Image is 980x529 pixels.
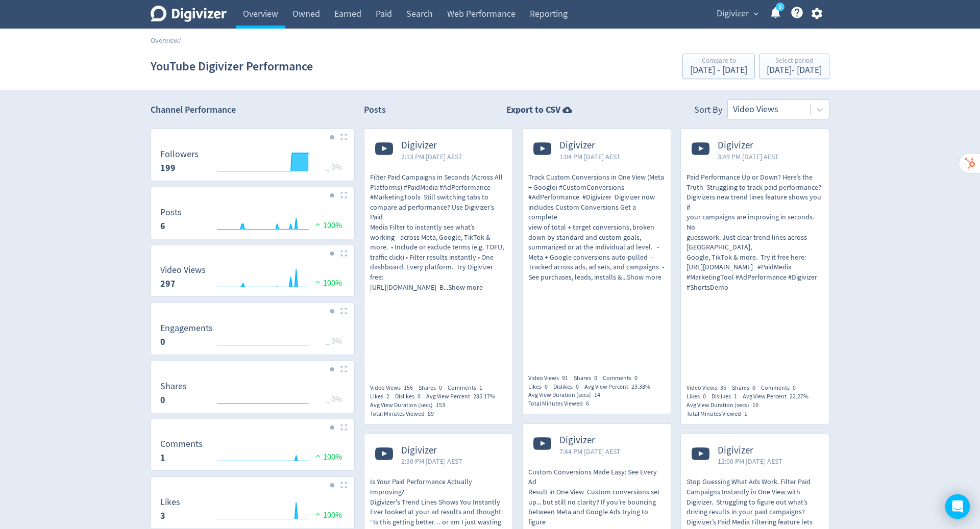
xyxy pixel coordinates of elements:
span: Stop Guessing What Ads Work. Filter Paid [687,477,811,486]
iframe: https://www.youtube.com/watch?v=uA_PAQSjbKc [523,288,671,365]
a: Overview [151,36,179,45]
span: Tracked across ads, ad sets, and campaigns - [528,262,664,271]
a: Digivizer3:49 PM [DATE] AESTPaid Performance Up or Down? Here’s theTruth Struggling to track paid... [681,129,829,377]
span: Truth Struggling to track paid performance? [687,183,821,192]
span: Paid Performance Up or Down? Here’s the [687,172,813,182]
dt: Comments [160,438,203,450]
strong: 297 [160,278,176,290]
div: Avg View Percent [584,383,656,391]
span: 0 [752,384,755,392]
span: Show more [627,272,661,282]
dt: Likes [160,496,180,508]
div: Comments [761,384,801,392]
img: positive-performance.svg [313,452,323,460]
span: See purchases, leads, installs & [528,272,622,282]
div: Likes [528,383,553,391]
span: working—across Meta, Google, TikTok & [370,233,491,242]
svg: Comments 1 [155,439,350,466]
span: ... [622,272,661,282]
span: 35 [720,384,726,392]
img: Placeholder [340,134,347,140]
span: 0 [576,383,579,391]
span: 14 [594,391,600,399]
span: between Meta and Google Ads trying to figure [528,507,650,526]
span: Custom Conversions Made Easy: See Every Ad [528,467,658,487]
span: 1 [479,384,482,392]
div: Avg View Duration (secs) [370,401,451,410]
span: Digivizer [718,445,782,457]
div: [DATE] - [DATE] [690,66,747,75]
div: Total Minutes Viewed [528,399,595,408]
span: Digivizer. Struggling to figure out what’s [687,497,807,507]
a: Digivizer2:13 PM [DATE] AESTFilter Paid Campaigns in Seconds (Across AllPlatforms) #PaidMedia #Ad... [364,129,512,377]
span: 3:49 PM [DATE] AEST [718,152,779,162]
span: 0 [793,384,796,392]
dt: Shares [160,381,187,392]
svg: Shares 0 [155,382,350,409]
span: _ 0% [326,336,342,346]
span: 285.17% [473,392,495,400]
span: 100% [313,510,342,520]
svg: Engagements 0 [155,323,350,350]
span: compare ad performance? Use Digivizer’s Paid [370,203,496,222]
span: Digivizers new trend lines feature shows you if [687,192,823,212]
span: Show more [448,283,483,292]
span: view of total + target conversions, broken [528,222,654,232]
div: Open Intercom Messenger [945,494,970,519]
span: 1 [734,392,737,400]
div: Compare to [690,57,747,66]
strong: 0 [160,336,165,348]
span: driving results in your paid campaigns? [687,507,805,516]
span: 1 [744,410,747,418]
div: Sort By [694,104,722,119]
span: Filter Paid Campaigns in Seconds (Across All [370,172,503,182]
span: 0 [703,392,706,400]
span: Digivizer’s Paid Media Filtering feature lets [687,517,813,526]
img: Placeholder [340,308,347,314]
img: Placeholder [340,366,347,372]
span: Digivizer [401,140,462,152]
span: expand_more [751,9,761,18]
img: positive-performance.svg [313,220,323,228]
svg: Posts 6 [155,208,350,235]
span: includes Custom Conversions Get a complete [528,203,638,222]
svg: Video Views 297 [155,265,350,292]
div: Comments [603,374,643,383]
img: positive-performance.svg [313,510,323,518]
span: guesswork. Just clear trend lines across [GEOGRAPHIC_DATA], [687,233,808,252]
span: Digivizer [717,6,749,22]
button: Digivizer [713,6,761,22]
span: Google, TikTok & more. Try it free here: [687,253,806,262]
h2: Channel Performance [151,104,355,116]
div: Dislikes [712,392,743,401]
svg: Followers 199 [155,149,350,177]
text: 5 [779,4,781,11]
div: Video Views [528,374,574,383]
span: Digivizer [718,140,779,152]
button: Compare to[DATE] - [DATE] [682,54,755,79]
span: #MarketingTools Still switching tabs to [370,192,488,201]
span: _ 0% [326,162,342,172]
svg: Likes 3 [155,497,350,524]
iframe: https://www.youtube.com/watch?v=N1hungQJY1k [681,298,829,374]
div: [DATE] - [DATE] [767,66,822,75]
span: 0 [439,384,442,392]
h2: Posts [364,104,386,119]
h1: YouTube Digivizer Performance [151,50,313,83]
strong: 199 [160,162,176,174]
a: Digivizer1:04 PM [DATE] AESTTrack Custom Conversions in One View (Meta+ Google) #CustomConversion... [523,129,671,367]
span: #AdPerformance #Digivizer Digivizer now [528,192,655,201]
span: up... but still no clarity? If you’re bouncing [528,497,656,507]
span: 156 [404,384,413,392]
span: 0 [634,374,638,382]
dt: Posts [160,207,182,218]
span: down by standard and custom goals, [528,233,641,242]
img: Placeholder [340,482,347,488]
span: 23.38% [631,383,650,391]
span: 7:44 PM [DATE] AEST [559,446,621,457]
dt: Engagements [160,322,213,334]
span: Track Custom Conversions in One View (Meta [528,172,664,182]
div: Avg View Duration (secs) [687,401,764,410]
div: Likes [370,392,395,401]
div: Dislikes [553,383,584,391]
